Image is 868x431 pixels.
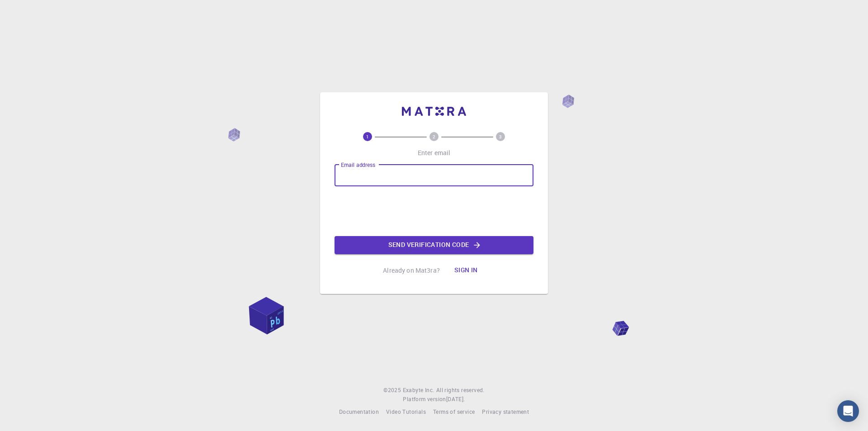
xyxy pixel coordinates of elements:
[339,408,379,415] span: Documentation
[339,407,379,417] a: Documentation
[383,266,440,275] p: Already on Mat3ra?
[403,395,446,404] span: Platform version
[433,408,475,415] span: Terms of service
[499,133,502,140] text: 3
[403,386,434,395] a: Exabyte Inc.
[433,133,435,140] text: 2
[365,194,503,229] iframe: reCAPTCHA
[436,386,485,395] span: All rights reserved.
[482,408,529,415] span: Privacy statement
[335,236,533,254] button: Send verification code
[386,408,426,415] span: Video Tutorials
[482,407,529,417] a: Privacy statement
[433,407,475,417] a: Terms of service
[837,400,859,422] div: Open Intercom Messenger
[366,133,369,140] text: 1
[403,386,434,393] span: Exabyte Inc.
[447,261,485,279] button: Sign in
[383,386,402,395] span: © 2025
[386,407,426,417] a: Video Tutorials
[446,395,465,403] span: [DATE] .
[341,161,375,169] label: Email address
[446,395,465,404] a: [DATE].
[418,148,451,157] p: Enter email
